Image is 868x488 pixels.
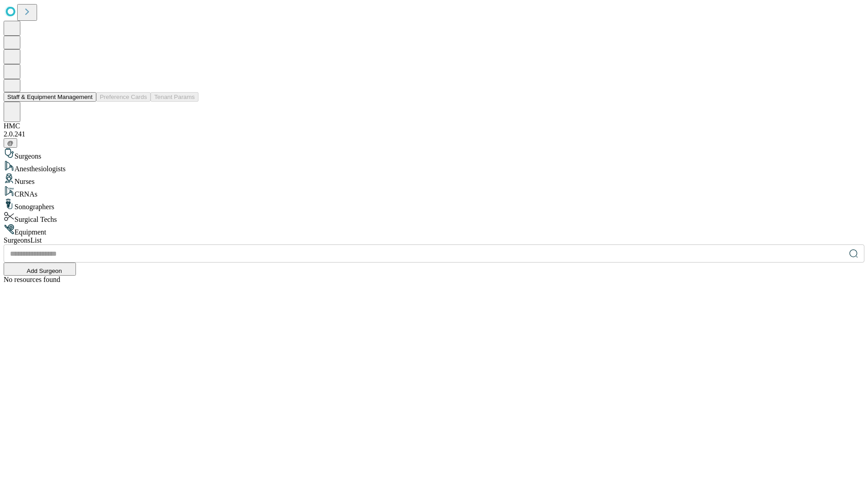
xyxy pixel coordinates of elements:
[4,263,76,276] button: Add Surgeon
[96,92,151,102] button: Preference Cards
[4,148,864,160] div: Surgeons
[27,267,62,274] span: Add Surgeon
[4,236,864,244] div: Surgeons List
[7,140,14,146] span: @
[4,138,17,148] button: @
[4,186,864,198] div: CRNAs
[4,173,864,186] div: Nurses
[4,122,864,130] div: HMC
[4,211,864,224] div: Surgical Techs
[4,224,864,236] div: Equipment
[151,92,198,102] button: Tenant Params
[4,160,864,173] div: Anesthesiologists
[4,130,864,138] div: 2.0.241
[4,198,864,211] div: Sonographers
[4,276,864,284] div: No resources found
[4,92,96,102] button: Staff & Equipment Management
